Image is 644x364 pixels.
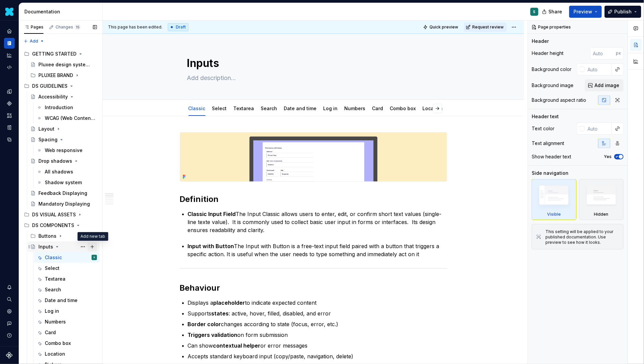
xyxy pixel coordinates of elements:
div: Buttons [28,231,100,241]
textarea: Inputs [186,55,438,71]
a: Web responsive [34,145,100,156]
a: All shadows [34,166,100,177]
a: Date and time [34,295,100,306]
a: Code automation [4,62,15,73]
div: Spacing [38,136,57,143]
a: Log in [324,105,338,111]
input: Auto [590,47,616,59]
div: Background color [532,66,571,73]
strong: Classic Input Field [188,211,236,217]
button: Contact support [4,318,15,329]
div: Mandatory Displaying [38,201,90,207]
a: Accessibility [28,91,100,102]
a: Date and time [284,105,317,111]
div: Design tokens [4,86,15,97]
span: Quick preview [429,24,458,30]
a: Home [4,26,15,37]
div: WCAG (Web Content Accessibility Guidelines) [45,115,96,122]
a: Card [34,327,100,338]
div: Feedback Displaying [38,190,87,197]
button: Notifications [4,282,15,293]
button: Quick preview [421,22,461,32]
div: Accessibility [38,93,68,100]
div: Documentation [4,38,15,49]
a: Search [34,284,100,295]
button: Share [539,6,566,18]
p: Accepts standard keyboard input (copy/paste, navigation, delete) [188,352,447,360]
a: Combo box [34,338,100,349]
strong: states [212,310,229,317]
span: This page has been edited. [108,24,162,30]
div: Search [45,286,61,293]
div: Web responsive [45,147,83,154]
span: Add image [595,82,619,89]
p: The Input with Button is a free-text input field paired with a button that triggers a specific ac... [188,242,447,258]
div: Components [4,98,15,109]
h2: Behaviour [180,283,447,293]
div: Combo box [45,340,71,347]
div: Documentation [24,8,100,15]
a: ClassicS [34,252,100,263]
div: Settings [4,306,15,317]
a: Log in [34,306,100,316]
div: Header height [532,50,563,57]
h2: Definition [180,194,447,205]
span: Preview [573,8,592,15]
strong: Input with Button [188,243,234,249]
a: Numbers [345,105,366,111]
div: DS COMPONENTS [32,222,74,229]
div: DS COMPONENTS [21,220,100,231]
p: changes according to state (focus, error, etc.) [188,320,447,328]
span: 15 [75,24,81,30]
div: PLUXEE BRAND [38,72,73,79]
div: Location [420,101,446,115]
div: Pages [24,24,43,30]
div: Visible [547,212,561,217]
div: Show header text [532,153,571,160]
p: Can show or error messages [188,342,447,350]
strong: contextual helper [213,342,261,349]
strong: placeholder [214,299,245,306]
div: S [533,9,536,14]
div: Log in [321,101,341,115]
div: Hidden [594,212,609,217]
div: Date and time [45,297,78,304]
div: Layout [38,126,54,132]
a: Introduction [34,102,100,113]
a: Spacing [28,134,100,145]
span: Request review [472,24,504,30]
button: Add image [585,79,624,91]
div: Classic [45,254,62,261]
a: Pluxee design system documentation [28,59,100,70]
div: Date and time [281,101,319,115]
div: Header [532,38,549,45]
div: Textarea [45,276,66,282]
div: DS GUIDELINES [21,81,100,91]
button: Search ⌘K [4,294,15,305]
div: Classic [186,101,208,115]
a: Feedback Displaying [28,188,100,199]
div: Search [258,101,280,115]
div: Header text [532,113,559,120]
div: Numbers [342,101,368,115]
svg: Supernova Logo [6,352,13,359]
div: Background aspect ratio [532,97,586,103]
div: Changes [55,24,81,30]
div: Inputs [38,243,53,250]
div: S [93,254,95,261]
div: Numbers [45,318,66,325]
div: Text alignment [532,140,564,147]
strong: Border color [188,321,221,327]
div: Combo box [387,101,419,115]
div: Hidden [579,179,624,220]
div: DS VISUAL ASSETS [21,209,100,220]
button: Add [21,37,46,46]
a: Textarea [234,105,254,111]
a: Combo box [390,105,416,111]
div: GETTING STARTED [32,51,77,57]
div: Select [210,101,230,115]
